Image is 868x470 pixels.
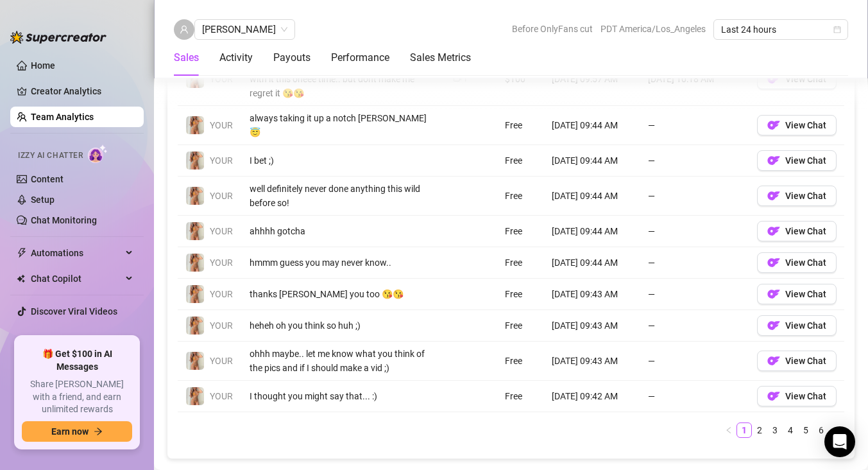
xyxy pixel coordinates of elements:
div: Payouts [273,50,311,65]
td: [DATE] 10:18 AM [640,53,749,106]
td: Free [497,145,544,177]
img: YOUR [186,187,204,205]
span: YOUR [210,155,233,166]
div: hmmm guess you may never know.. [250,256,438,270]
span: 🎁 Get $100 in AI Messages [22,348,132,373]
span: left [725,426,733,434]
div: 1 [463,73,468,85]
li: 1 [736,422,752,438]
li: Previous Page [721,422,736,438]
button: OFView Chat [757,284,837,304]
button: OFView Chat [757,315,837,336]
span: YOUR [210,356,233,366]
a: 5 [799,423,813,437]
button: OFView Chat [757,186,837,206]
td: — [640,106,749,145]
span: PDT America/Los_Angeles [600,19,706,39]
span: View Chat [785,391,826,401]
img: YOUR [186,254,204,272]
img: OF [767,288,780,300]
span: calendar [833,26,841,33]
img: YOUR [186,152,204,170]
a: 2 [753,423,767,437]
td: Free [497,106,544,145]
img: OF [767,154,780,167]
div: ohhh maybe.. let me know what you think of the pics and if I should make a vid ;) [250,347,438,375]
button: right [829,422,844,438]
td: $100 [497,53,544,106]
a: 6 [814,423,828,437]
img: YOUR [186,70,204,88]
span: YOUR [210,226,233,236]
a: OFView Chat [757,261,837,271]
td: [DATE] 09:44 AM [544,216,640,247]
div: I bet ;) [250,153,438,168]
span: Before OnlyFans cut [512,19,593,39]
a: Content [31,174,64,184]
img: OF [767,319,780,332]
td: [DATE] 09:43 AM [544,310,640,342]
button: OFView Chat [757,252,837,273]
td: Free [497,177,544,216]
img: OF [767,225,780,238]
span: thunderbolt [17,248,27,258]
a: 4 [783,423,797,437]
img: AI Chatter [88,144,108,163]
td: [DATE] 09:44 AM [544,106,640,145]
button: OFView Chat [757,386,837,406]
img: OF [767,256,780,269]
li: 4 [783,422,798,438]
a: OFView Chat [757,159,837,169]
td: Free [497,342,544,381]
div: Sales [174,50,199,65]
td: Free [497,247,544,279]
span: YOUR [210,191,233,201]
span: YOUR [210,320,233,331]
a: OFView Chat [757,194,837,204]
li: 3 [767,422,783,438]
span: Earn now [51,426,89,437]
img: OF [767,390,780,403]
span: View Chat [785,356,826,366]
span: View Chat [785,226,826,236]
button: OFView Chat [757,150,837,171]
button: OFView Chat [757,69,837,89]
td: Free [497,216,544,247]
td: — [640,310,749,342]
span: Share [PERSON_NAME] with a friend, and earn unlimited rewards [22,378,132,416]
td: — [640,216,749,247]
span: Automations [31,243,122,263]
li: 6 [813,422,829,438]
button: OFView Chat [757,115,837,135]
img: OF [767,354,780,367]
div: Performance [331,50,389,65]
span: video-camera [454,74,461,82]
div: Sales Metrics [410,50,471,65]
a: OFView Chat [757,292,837,302]
td: [DATE] 09:42 AM [544,381,640,412]
img: OF [767,119,780,132]
span: YOUR [210,391,233,401]
td: — [640,279,749,310]
div: thanks [PERSON_NAME] you too 😘😘 [250,287,438,301]
button: left [721,422,736,438]
li: 2 [752,422,767,438]
div: Activity [219,50,253,65]
span: View Chat [785,257,826,268]
div: ahhhh gotcha [250,224,438,238]
span: arrow-right [94,427,103,436]
img: logo-BBDzfeDw.svg [10,31,106,44]
a: Setup [31,195,55,205]
div: well definitely never done anything this wild before so! [250,182,438,210]
td: — [640,342,749,381]
td: — [640,247,749,279]
a: 1 [737,423,751,437]
div: Open Intercom Messenger [824,426,855,457]
span: View Chat [785,74,826,84]
img: YOUR [186,285,204,303]
span: View Chat [785,320,826,331]
span: Izzy AI Chatter [18,150,83,162]
span: View Chat [785,155,826,166]
a: Chat Monitoring [31,215,97,225]
td: [DATE] 09:43 AM [544,342,640,381]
